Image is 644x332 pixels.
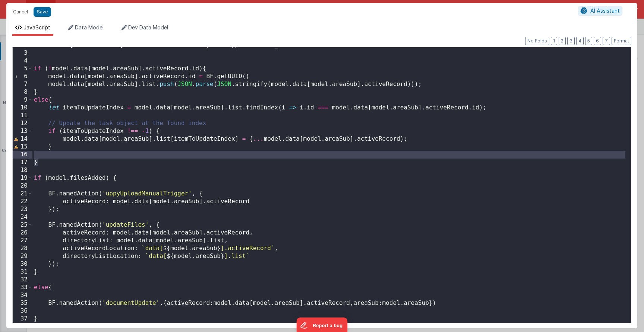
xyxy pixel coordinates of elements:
div: 15 [13,143,32,151]
div: 37 [13,315,32,323]
div: 19 [13,174,32,182]
div: 9 [13,96,32,104]
button: 5 [585,37,592,45]
div: 12 [13,119,32,127]
span: Data Model [75,24,104,31]
button: Save [34,7,51,17]
div: 5 [13,65,32,73]
div: 32 [13,276,32,284]
span: JavaScript [23,24,50,31]
button: 3 [567,37,575,45]
div: 23 [13,205,32,213]
div: 26 [13,229,32,237]
div: 30 [13,260,32,268]
button: Format [612,37,631,45]
button: AI Assistant [578,6,622,16]
button: 2 [559,37,566,45]
div: 35 [13,299,32,307]
div: 14 [13,135,32,143]
div: 10 [13,104,32,112]
span: AI Assistant [590,7,620,14]
div: 29 [13,252,32,260]
button: 1 [551,37,557,45]
div: 6 [13,73,32,80]
button: 6 [594,37,601,45]
div: 28 [13,245,32,252]
div: 20 [13,182,32,190]
div: 8 [13,88,32,96]
button: 7 [603,37,610,45]
button: Cancel [9,7,32,17]
div: 17 [13,159,32,166]
div: 25 [13,221,32,229]
div: 18 [13,166,32,174]
div: 24 [13,213,32,221]
div: 33 [13,284,32,291]
div: 16 [13,151,32,159]
div: 3 [13,49,32,57]
div: 31 [13,268,32,276]
div: 11 [13,112,32,119]
div: 7 [13,80,32,88]
button: No Folds [525,37,549,45]
div: 21 [13,190,32,198]
span: Dev Data Model [128,24,168,31]
div: 27 [13,237,32,245]
button: 4 [576,37,584,45]
div: 36 [13,307,32,315]
div: 22 [13,198,32,205]
div: 34 [13,291,32,299]
div: 13 [13,127,32,135]
div: 4 [13,57,32,65]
